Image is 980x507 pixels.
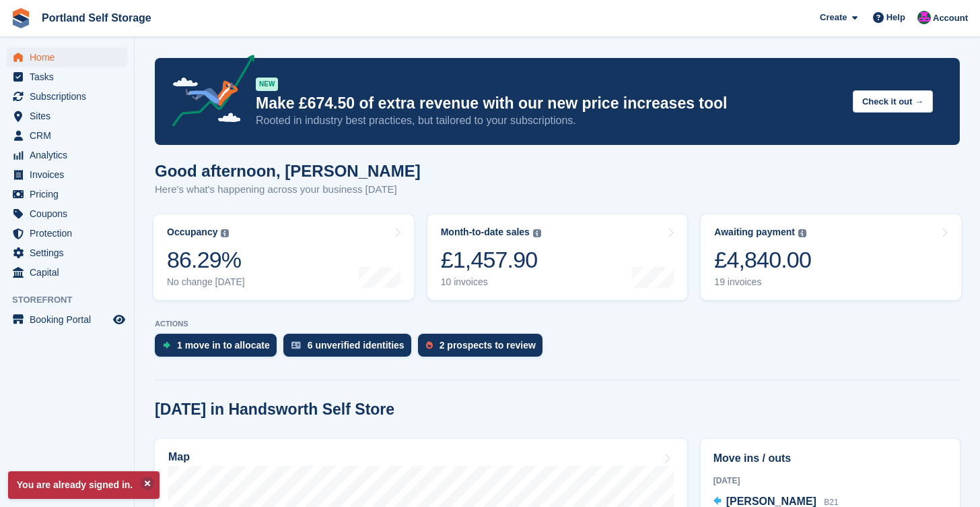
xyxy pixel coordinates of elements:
[933,11,968,25] span: Account
[155,400,394,419] h2: [DATE] in Handsworth Self Store
[161,55,255,131] img: price-adjustments-announcement-icon-8257ccfd72463d97f412b2fc003d46551f7dbcb40ab6d574587a9cd5c0d94...
[30,185,110,204] span: Pricing
[441,227,530,238] div: Month-to-date sales
[167,246,245,274] div: 86.29%
[441,276,541,288] div: 10 invoices
[798,229,806,237] img: icon-info-grey-7440780725fd019a000dd9b08b2336e03edf1995a4989e88bcd33f0948082b44.svg
[714,246,811,274] div: £4,840.00
[30,126,110,145] span: CRM
[167,227,217,238] div: Occupancy
[30,165,110,184] span: Invoices
[418,334,549,363] a: 2 prospects to review
[7,107,127,125] a: menu
[308,340,405,351] div: 6 unverified identities
[713,450,947,467] h2: Move ins / outs
[256,94,842,113] p: Make £674.50 of extra revenue with our new price increases tool
[8,471,160,499] p: You are already signed in.
[30,87,110,106] span: Subscriptions
[853,90,933,113] button: Check it out →
[7,224,127,243] a: menu
[7,87,127,106] a: menu
[7,165,127,184] a: menu
[917,11,931,24] img: David Baker
[820,11,847,24] span: Create
[256,113,842,128] p: Rooted in industry best practices, but tailored to your subscriptions.
[824,498,838,507] span: B21
[713,475,947,487] div: [DATE]
[30,204,110,223] span: Coupons
[155,334,283,363] a: 1 move in to allocate
[256,78,278,91] div: NEW
[11,8,31,28] img: stora-icon-8386f47178a22dfd0bd8f6a31ec36ba5ce8667c1dd55bd0f319d3a0aa187defe.svg
[177,340,270,351] div: 1 move in to allocate
[30,263,110,282] span: Capital
[155,320,960,328] p: ACTIONS
[7,263,127,282] a: menu
[7,48,127,67] a: menu
[886,11,905,24] span: Help
[30,107,110,125] span: Sites
[167,276,245,288] div: No change [DATE]
[30,243,110,262] span: Settings
[7,204,127,223] a: menu
[440,340,536,351] div: 2 prospects to review
[30,146,110,165] span: Analytics
[441,246,541,274] div: £1,457.90
[30,310,110,329] span: Booking Portal
[426,341,433,349] img: prospect-51fa495bee0391a8d652442698ab0144808aea92771e9ea1ae160a38d050c398.svg
[111,311,127,328] a: Preview store
[714,227,795,238] div: Awaiting payment
[153,214,414,300] a: Occupancy 86.29% No change [DATE]
[36,7,157,29] a: Portland Self Storage
[283,334,418,363] a: 6 unverified identities
[7,146,127,165] a: menu
[30,48,110,67] span: Home
[701,214,961,300] a: Awaiting payment £4,840.00 19 invoices
[7,243,127,262] a: menu
[726,496,816,507] span: [PERSON_NAME]
[12,293,134,307] span: Storefront
[427,214,688,300] a: Month-to-date sales £1,457.90 10 invoices
[533,229,541,237] img: icon-info-grey-7440780725fd019a000dd9b08b2336e03edf1995a4989e88bcd33f0948082b44.svg
[163,341,170,349] img: move_ins_to_allocate_icon-fdf77a2bb77ea45bf5b3d319d69a93e2d87916cf1d5bf7949dd705db3b84f3ca.svg
[291,341,301,349] img: verify_identity-adf6edd0f0f0b5bbfe63781bf79b02c33cf7c696d77639b501bdc392416b5a36.svg
[155,162,421,180] h1: Good afternoon, [PERSON_NAME]
[155,182,421,198] p: Here's what's happening across your business [DATE]
[7,67,127,86] a: menu
[30,224,110,243] span: Protection
[714,276,811,288] div: 19 invoices
[7,126,127,145] a: menu
[7,310,127,329] a: menu
[168,451,190,463] h2: Map
[7,185,127,204] a: menu
[221,229,229,237] img: icon-info-grey-7440780725fd019a000dd9b08b2336e03edf1995a4989e88bcd33f0948082b44.svg
[30,67,110,86] span: Tasks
